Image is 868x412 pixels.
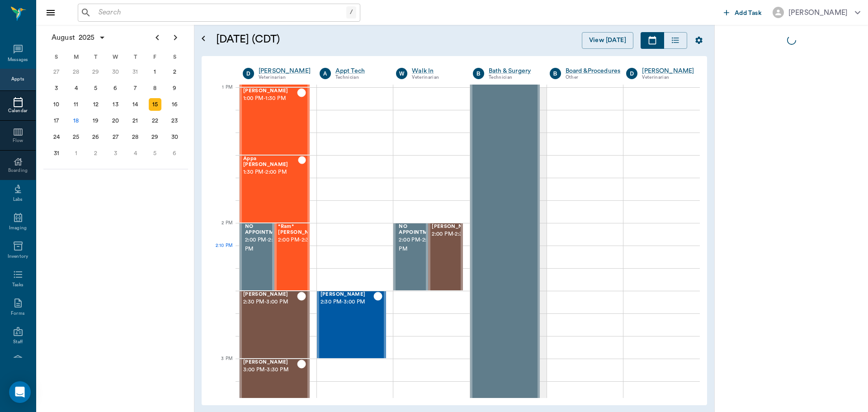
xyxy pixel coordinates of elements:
div: Veterinarian [259,74,311,81]
div: CHECKED_OUT, 2:30 PM - 3:00 PM [317,291,387,359]
div: Monday, September 1, 2025 [70,147,82,160]
span: 1:00 PM - 1:30 PM [243,94,297,103]
div: Wednesday, July 30, 2025 [109,66,122,78]
div: Thursday, July 31, 2025 [129,66,142,78]
div: 1 PM [209,83,232,105]
a: Walk In [412,66,459,76]
div: Messages [8,57,28,63]
div: Saturday, September 6, 2025 [168,147,181,160]
button: Open calendar [198,21,209,56]
div: Friday, August 15, 2025 [149,98,161,111]
div: Saturday, August 2, 2025 [168,66,181,78]
div: Monday, July 28, 2025 [70,66,82,78]
div: S [165,50,184,64]
div: Friday, August 22, 2025 [149,114,161,127]
div: CHECKED_OUT, 2:30 PM - 3:00 PM [240,291,310,359]
span: 3:00 PM - 3:30 PM [243,365,297,374]
span: 2:30 PM - 3:00 PM [243,298,297,307]
div: BOOKED, 2:00 PM - 2:30 PM [393,223,428,291]
div: Thursday, August 7, 2025 [129,82,142,95]
span: 2:00 PM - 2:30 PM [432,230,477,239]
div: Tasks [12,282,24,289]
div: Sunday, August 17, 2025 [50,114,63,127]
div: Sunday, August 3, 2025 [50,82,63,95]
span: 2025 [77,31,97,44]
a: Appt Tech [335,66,383,76]
div: Technician [489,74,536,81]
div: Inventory [8,253,28,260]
span: [PERSON_NAME] [321,292,374,298]
span: *Ram* [PERSON_NAME] [278,224,323,236]
div: Appts [11,76,24,83]
div: Friday, August 1, 2025 [149,66,161,78]
a: [PERSON_NAME] [642,66,694,76]
div: CHECKED_OUT, 2:00 PM - 2:30 PM [428,223,463,291]
div: CHECKED_OUT, 2:00 PM - 2:30 PM [274,223,309,291]
span: 2:00 PM - 2:30 PM [245,236,287,254]
div: Tuesday, July 29, 2025 [90,66,102,78]
div: Thursday, August 14, 2025 [129,98,142,111]
div: T [86,50,106,64]
a: [PERSON_NAME] [259,66,311,76]
div: Board &Procedures [566,66,621,76]
div: Thursday, August 21, 2025 [129,114,142,127]
div: CHECKED_OUT, 1:00 PM - 1:30 PM [240,87,310,155]
div: Sunday, July 27, 2025 [50,66,63,78]
span: August [50,31,77,44]
div: Friday, September 5, 2025 [149,147,161,160]
div: Saturday, August 9, 2025 [168,82,181,95]
div: Saturday, August 23, 2025 [168,114,181,127]
div: 2 PM [209,218,232,241]
input: Search [95,6,346,19]
div: BOOKED, 2:00 PM - 2:30 PM [240,223,274,291]
button: August2025 [47,28,110,47]
div: B [473,68,484,79]
div: Tuesday, August 26, 2025 [90,131,102,143]
span: NO APPOINTMENT! [399,224,440,236]
div: Staff [13,339,23,346]
span: 2:00 PM - 2:30 PM [278,236,323,245]
div: Tuesday, September 2, 2025 [90,147,102,160]
div: Sunday, August 24, 2025 [50,131,63,143]
button: [PERSON_NAME] [765,4,868,21]
div: Tuesday, August 5, 2025 [90,82,102,95]
div: Sunday, August 31, 2025 [50,147,63,160]
div: Sunday, August 10, 2025 [50,98,63,111]
div: Monday, August 25, 2025 [70,131,82,143]
a: Bath & Surgery [489,66,536,76]
div: Friday, August 29, 2025 [149,131,161,143]
button: Close drawer [42,4,60,22]
span: 2:00 PM - 2:30 PM [399,236,440,254]
div: Today, Monday, August 18, 2025 [70,114,82,127]
div: W [106,50,126,64]
div: CHECKED_OUT, 1:30 PM - 2:00 PM [240,155,310,223]
span: [PERSON_NAME] [243,88,297,94]
div: Friday, August 8, 2025 [149,82,161,95]
span: 1:30 PM - 2:00 PM [243,168,298,177]
div: Open Intercom Messenger [9,381,31,403]
div: Wednesday, August 13, 2025 [109,98,122,111]
div: W [396,68,407,79]
div: Thursday, September 4, 2025 [129,147,142,160]
span: 2:30 PM - 3:00 PM [321,298,374,307]
div: B [550,68,561,79]
div: Forms [11,310,24,317]
div: Tuesday, August 19, 2025 [90,114,102,127]
div: Labs [13,196,23,203]
div: Wednesday, August 27, 2025 [109,131,122,143]
span: [PERSON_NAME] [243,292,297,298]
div: Technician [335,74,383,81]
button: Next page [166,28,184,47]
div: Saturday, August 30, 2025 [168,131,181,143]
div: D [626,68,637,79]
div: Imaging [9,225,27,232]
div: M [66,50,86,64]
span: NO APPOINTMENT! [245,224,287,236]
button: View [DATE] [582,32,633,49]
div: Wednesday, August 6, 2025 [109,82,122,95]
span: [PERSON_NAME] [432,224,477,230]
h5: [DATE] (CDT) [216,32,427,47]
